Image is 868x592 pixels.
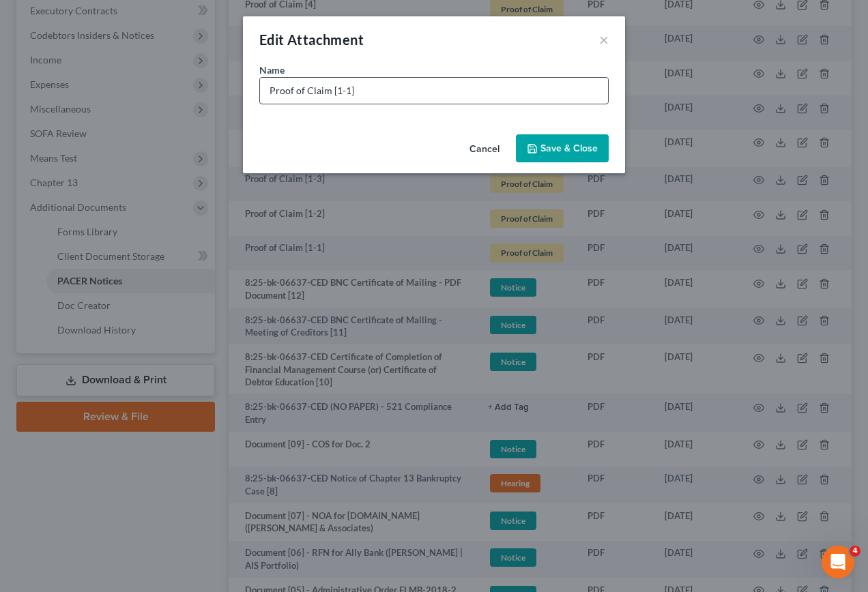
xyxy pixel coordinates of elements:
span: Name [259,64,285,76]
button: Cancel [459,136,510,163]
button: Save & Close [516,134,609,163]
span: Save & Close [540,143,598,154]
button: × [599,31,609,48]
iframe: Intercom live chat [822,546,854,578]
span: Edit [259,31,285,48]
input: Enter name... [260,78,608,104]
span: 4 [850,546,860,557]
span: Attachment [287,31,364,48]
